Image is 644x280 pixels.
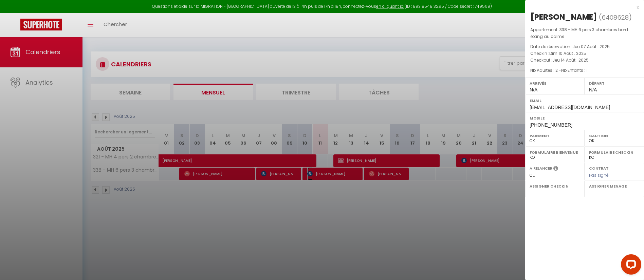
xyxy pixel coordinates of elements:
[530,115,640,122] label: Mobile
[589,183,640,190] label: Assigner Menage
[552,57,589,63] span: Jeu 14 Août . 2025
[530,43,639,50] p: Date de réservation :
[530,27,628,39] span: 338 - MH 6 pers 3 chambres bord étang au calme
[530,12,597,22] div: [PERSON_NAME]
[530,26,639,40] p: Appartement :
[589,80,640,87] label: Départ
[530,80,580,87] label: Arrivée
[530,149,580,156] label: Formulaire Bienvenue
[530,97,640,104] label: Email
[561,67,588,73] span: Nb Enfants : 1
[530,50,639,57] p: Checkin :
[530,87,537,92] span: N/A
[589,166,609,170] label: Contrat
[525,3,639,12] div: x
[589,149,640,156] label: Formulaire Checkin
[549,50,586,56] span: Dim 10 Août . 2025
[602,13,629,22] span: 6408628
[553,166,558,173] i: Sélectionner OUI si vous souhaiter envoyer les séquences de messages post-checkout
[589,132,640,139] label: Caution
[599,13,632,22] span: ( )
[530,122,572,128] span: [PHONE_NUMBER]
[615,252,644,280] iframe: LiveChat chat widget
[530,105,610,110] span: [EMAIL_ADDRESS][DOMAIN_NAME]
[589,87,597,92] span: N/A
[530,132,580,139] label: Paiement
[530,57,639,64] p: Checkout :
[572,44,610,49] span: Jeu 07 Août . 2025
[530,183,580,190] label: Assigner Checkin
[530,166,552,171] label: A relancer
[589,172,609,178] span: Pas signé
[530,67,588,73] span: Nb Adultes : 2 -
